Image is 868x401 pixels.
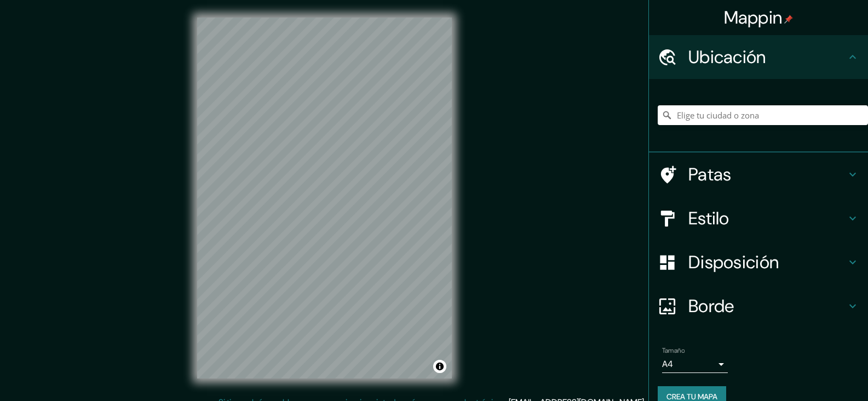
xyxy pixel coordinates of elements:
font: A4 [662,358,673,370]
font: Patas [688,163,732,186]
div: Borde [649,284,868,328]
font: Ubicación [688,46,766,69]
div: Estilo [649,196,868,240]
input: Elige tu ciudad o zona [658,105,868,125]
canvas: Mapa [197,18,452,379]
font: Estilo [688,207,729,230]
font: Borde [688,295,734,318]
font: Mappin [724,6,783,29]
div: A4 [662,355,728,373]
div: Ubicación [649,35,868,79]
button: Activar o desactivar atribución [433,360,446,373]
font: Tamaño [662,346,685,355]
img: pin-icon.png [784,15,793,24]
div: Disposición [649,240,868,284]
div: Patas [649,153,868,196]
font: Disposición [688,251,779,274]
